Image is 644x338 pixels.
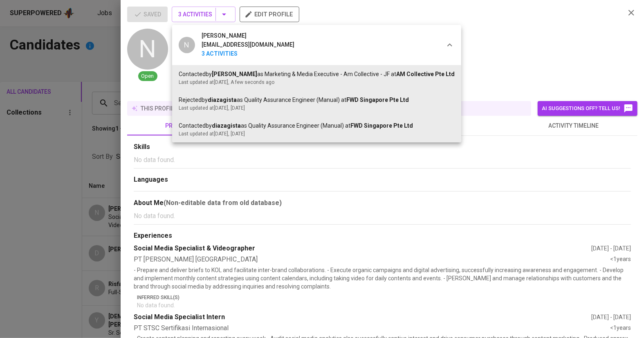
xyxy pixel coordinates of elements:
[172,25,461,65] div: N[PERSON_NAME][EMAIL_ADDRESS][DOMAIN_NAME]3 Activities
[179,122,455,130] div: Contacted by as Quality Assurance Engineer (Manual) at
[346,97,409,103] span: FWD Singapore Pte Ltd
[350,122,413,129] span: FWD Singapore Pte Ltd
[396,71,455,77] span: AM Collective Pte Ltd
[202,32,247,41] span: [PERSON_NAME]
[179,79,455,86] div: Last updated at [DATE] , A few seconds ago
[212,71,257,77] b: [PERSON_NAME]
[179,130,455,137] div: Last updated at [DATE] , [DATE]
[179,104,455,112] div: Last updated at [DATE] , [DATE]
[202,50,294,59] b: 3 Activities
[179,96,455,104] div: Rejected by as Quality Assurance Engineer (Manual) at
[202,41,294,50] div: [EMAIL_ADDRESS][DOMAIN_NAME]
[212,122,241,129] b: diazagista
[179,37,195,53] div: N
[208,97,237,103] b: diazagista
[179,70,455,79] div: Contacted by as Marketing & Media Executive - Am Collective - JF at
